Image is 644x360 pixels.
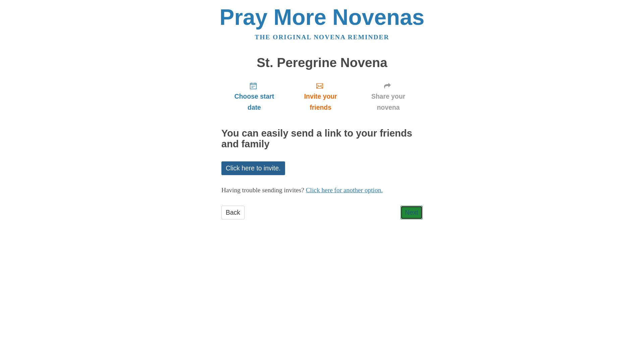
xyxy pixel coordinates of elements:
[221,206,245,219] a: Back
[306,187,383,194] a: Click here for another option.
[220,5,425,30] a: Pray More Novenas
[294,91,347,113] span: Invite your friends
[361,91,416,113] span: Share your novena
[221,187,304,194] span: Having trouble sending invites?
[287,76,354,116] a: Invite your friends
[221,56,423,70] h1: St. Peregrine Novena
[228,91,280,113] span: Choose start date
[400,206,423,219] a: Next
[354,76,423,116] a: Share your novena
[221,76,287,116] a: Choose start date
[255,34,389,41] a: The original novena reminder
[221,161,285,175] a: Click here to invite.
[221,128,423,150] h2: You can easily send a link to your friends and family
